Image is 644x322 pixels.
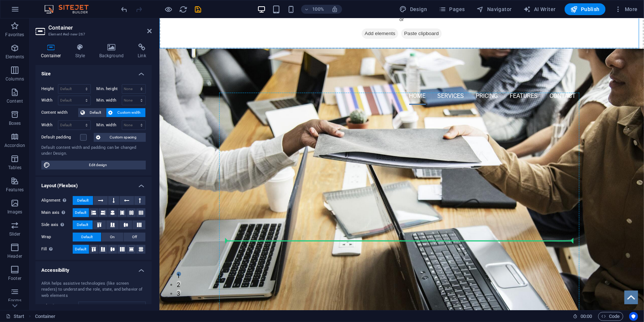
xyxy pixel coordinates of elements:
button: Default [73,208,89,217]
span: Role [41,301,57,310]
button: save [194,5,203,14]
label: Default padding [41,133,80,142]
span: Default [75,245,86,254]
p: Header [7,253,22,259]
button: Click here to leave preview mode and continue editing [164,5,173,14]
button: On [101,233,123,241]
button: reload [179,5,188,14]
label: Width [41,123,58,127]
span: Default [77,196,89,205]
span: 00 00 [581,312,592,321]
button: Custom spacing [94,133,146,142]
h4: Layout (Flexbox) [35,177,152,190]
div: Default content width and padding can be changed under Design. [41,145,146,157]
i: On resize automatically adjust zoom level to fit chosen device. [331,6,338,13]
button: Edit design [41,161,146,169]
label: Width [41,98,58,102]
label: Min. height [97,87,122,91]
button: 100% [301,5,327,14]
i: Reload page [179,5,188,14]
span: Default [77,220,88,229]
button: Default [78,108,106,117]
i: Save (Ctrl+S) [194,5,203,14]
p: Columns [6,76,24,82]
h4: Container [35,44,70,59]
span: Click to select. Double-click to edit [35,312,56,321]
img: Editor Logo [42,5,98,14]
button: AI Writer [521,3,559,15]
button: Publish [565,3,606,15]
button: 1 [17,253,21,258]
div: Design (Ctrl+Alt+Y) [397,3,430,15]
button: Design [397,3,430,15]
p: Favorites [5,32,24,38]
span: Paste clipboard [242,10,282,20]
span: Custom spacing [103,133,144,142]
span: Code [602,312,620,321]
p: Tables [8,165,21,171]
h4: Link [132,44,152,59]
span: Pages [439,6,465,13]
p: Features [6,187,24,193]
span: : [586,314,587,319]
h4: Style [70,44,94,59]
label: Wrap [41,233,73,241]
p: Accordion [4,143,25,148]
nav: breadcrumb [35,312,56,321]
p: Slider [9,231,21,237]
a: Click to cancel selection. Double-click to open Pages [6,312,24,321]
span: More [614,6,638,13]
span: Edit design [52,161,144,169]
button: Custom width [106,108,146,117]
p: Elements [6,54,24,60]
p: Content [7,98,23,104]
button: Navigator [474,3,515,15]
label: Min. width [97,98,122,102]
span: Default [81,233,93,241]
button: More [612,3,641,15]
label: Fill [41,245,73,254]
button: Default [73,196,93,205]
span: Custom width [115,108,144,117]
p: Images [7,209,23,215]
button: Pages [436,3,468,15]
button: Default [73,233,101,241]
p: Forms [8,298,21,304]
span: Default [75,208,86,217]
button: Off [124,233,145,241]
h6: Session time [573,312,592,321]
label: Content width [41,108,78,117]
p: Boxes [9,120,21,126]
h6: 100% [312,5,324,14]
h4: Accessibility [35,261,152,275]
button: undo [120,5,129,14]
h3: Element #ed-new-267 [48,31,137,38]
button: Default [73,220,93,229]
label: Min. width [97,123,122,127]
button: 3 [17,271,21,275]
span: Default [87,108,104,117]
span: Add elements [202,10,239,20]
button: Code [598,312,623,321]
p: Footer [8,275,21,281]
h4: Size [35,65,152,78]
h2: Container [48,24,152,31]
button: Default [73,245,89,254]
label: Main axis [41,208,73,217]
span: Off [132,233,137,241]
button: 2 [17,262,21,267]
span: Navigator [477,6,512,13]
label: Side axis [41,220,73,229]
button: Usercentrics [629,312,638,321]
span: Design [400,6,427,13]
label: Alignment [41,196,73,205]
div: ARIA helps assistive technologies (like screen readers) to understand the role, state, and behavi... [41,281,146,299]
i: Undo: Move elements (Ctrl+Z) [120,5,129,14]
span: AI Writer [524,6,556,13]
span: Publish [571,6,600,13]
span: On [110,233,115,241]
h4: Background [94,44,132,59]
label: Height [41,87,58,91]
